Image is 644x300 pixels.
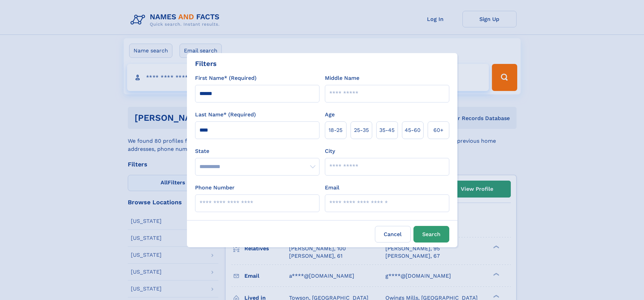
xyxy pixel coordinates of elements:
label: Phone Number [195,184,235,192]
div: Filters [195,59,217,69]
span: 18‑25 [329,126,342,134]
label: Email [325,184,339,192]
span: 45‑60 [405,126,421,134]
button: Search [413,226,449,243]
label: State [195,147,319,155]
span: 60+ [433,126,444,134]
label: Age [325,111,335,119]
label: City [325,147,335,155]
label: Middle Name [325,74,359,82]
span: 35‑45 [379,126,395,134]
label: Last Name* (Required) [195,111,256,119]
span: 25‑35 [354,126,369,134]
label: First Name* (Required) [195,74,257,82]
label: Cancel [375,226,411,243]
